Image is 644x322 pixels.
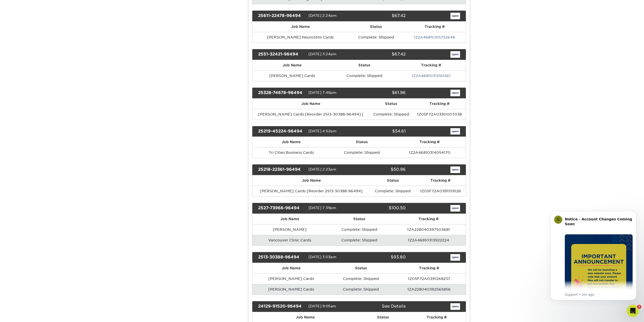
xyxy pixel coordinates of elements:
[637,305,641,309] span: 3
[391,214,466,224] th: Tracking #
[252,22,348,32] th: Job Name
[355,254,409,261] div: $93.80
[330,137,393,147] th: Status
[254,90,308,96] div: 25328-74678-96494
[355,128,409,135] div: $54.61
[382,304,406,309] a: See Details
[1,307,43,320] iframe: Google Customer Reviews
[308,255,337,259] span: [DATE] 3:03pm
[413,109,466,120] td: 1Z05F72A0390007038
[391,235,466,245] td: 1Z2A46810313922224
[252,224,327,235] td: [PERSON_NAME]
[369,99,413,109] th: Status
[330,147,393,158] td: Complete: Shipped
[450,205,460,212] a: open
[252,70,332,81] td: [PERSON_NAME] Cards
[308,167,336,172] span: [DATE] 2:23pm
[450,90,460,96] a: open
[252,137,330,147] th: Job Name
[252,263,330,273] th: Job Name
[330,284,392,295] td: Complete: Shipped
[254,303,308,310] div: 24129-91520-96494
[403,22,466,32] th: Tracking #
[415,175,466,186] th: Tracking #
[414,35,455,39] a: 1Z2A46810315752646
[330,263,392,273] th: Status
[392,273,466,284] td: 1Z05F72A0391268237
[355,166,409,173] div: $50.96
[415,186,466,196] td: 1Z05F72A0391519126
[332,60,397,70] th: Status
[450,13,460,19] a: open
[308,129,337,133] span: [DATE] 4:52pm
[254,128,308,135] div: 25219-45224-96494
[252,175,370,186] th: Job Name
[254,166,308,173] div: 25218-22361-96494
[450,51,460,58] a: open
[355,90,409,96] div: $61.96
[412,74,451,78] a: 1Z2A46810315161561
[450,128,460,135] a: open
[252,109,369,120] td: [PERSON_NAME] Cards [Reorder 2513-30388-96494] [
[254,51,308,58] div: 2551-32421-96494
[355,205,409,212] div: $100.50
[327,224,391,235] td: Complete: Shipped
[627,305,639,317] iframe: Intercom live chat
[397,60,466,70] th: Tracking #
[308,90,337,94] span: [DATE] 7:46pm
[393,147,466,158] td: 1Z2A46810314054170
[252,214,327,224] th: Job Name
[254,254,308,261] div: 2513-30388-96494
[330,273,392,284] td: Complete: Shipped
[348,32,403,43] td: Complete: Shipped
[327,235,391,245] td: Complete: Shipped
[450,254,460,261] a: open
[393,137,466,147] th: Tracking #
[308,52,337,56] span: [DATE] 3:24pm
[355,13,409,19] div: $67.42
[369,109,413,120] td: Complete: Shipped
[252,99,369,109] th: Job Name
[252,235,327,245] td: Vancouver Clinic Cards
[308,206,336,210] span: [DATE] 7:39pm
[392,263,466,273] th: Tracking #
[355,51,409,58] div: $67.42
[327,214,391,224] th: Status
[370,175,415,186] th: Status
[308,304,336,308] span: [DATE] 9:05am
[252,284,330,295] td: [PERSON_NAME] Cards
[370,186,415,196] td: Complete: Shipped
[252,60,332,70] th: Job Name
[450,303,460,310] a: open
[391,224,466,235] td: 1ZA228040397503681
[252,32,348,43] td: [PERSON_NAME] NeuroStim Cards
[254,205,308,212] div: 2527-73966-96494
[392,284,466,295] td: 1ZA228040392565856
[348,22,403,32] th: Status
[252,273,330,284] td: [PERSON_NAME] Cards
[543,203,644,308] iframe: Intercom notifications message
[413,99,466,109] th: Tracking #
[252,186,370,196] td: [PERSON_NAME] Cards [Reorder 2513-30388-96494]
[308,13,337,17] span: [DATE] 2:24pm
[254,13,308,19] div: 25611-22478-96494
[450,166,460,173] a: open
[332,70,397,81] td: Complete: Shipped
[252,147,330,158] td: Tri Cities Business Cards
